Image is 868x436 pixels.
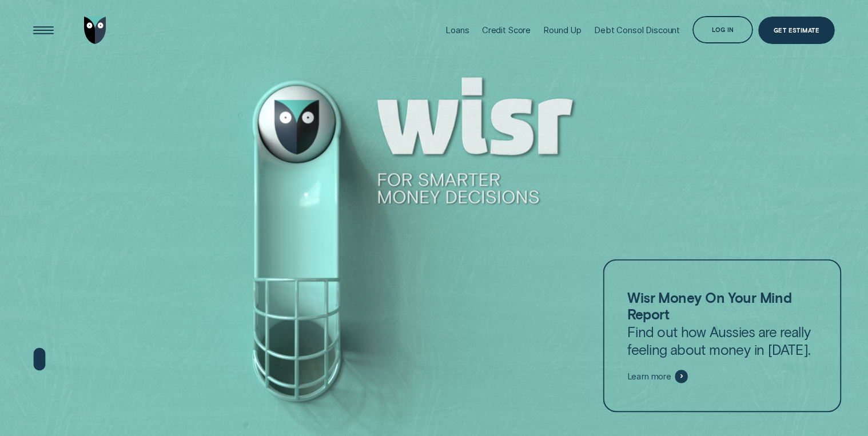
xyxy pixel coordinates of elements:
[758,17,834,44] a: Get Estimate
[627,371,671,382] span: Learn more
[627,289,817,358] p: Find out how Aussies are really feeling about money in [DATE].
[543,25,582,35] div: Round Up
[445,25,469,35] div: Loans
[603,259,841,412] a: Wisr Money On Your Mind ReportFind out how Aussies are really feeling about money in [DATE].Learn...
[482,25,531,35] div: Credit Score
[627,289,791,323] strong: Wisr Money On Your Mind Report
[594,25,680,35] div: Debt Consol Discount
[692,16,753,43] button: Log in
[84,17,107,44] img: Wisr
[30,17,57,44] button: Open Menu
